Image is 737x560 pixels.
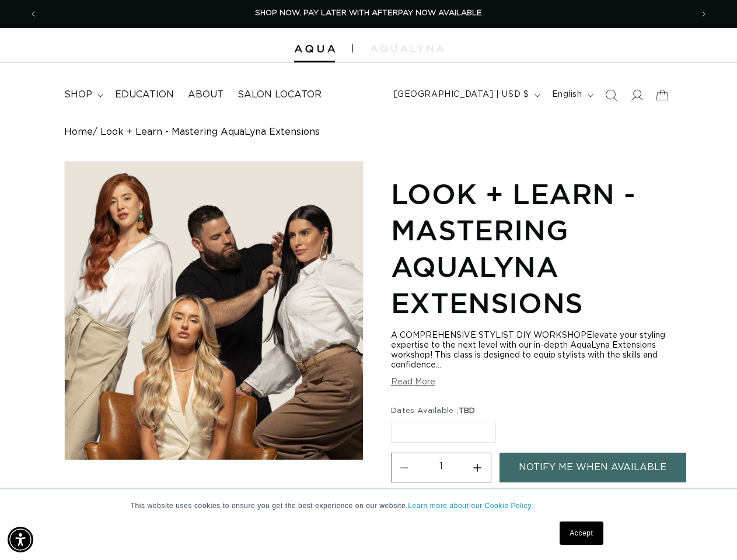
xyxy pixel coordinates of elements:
[64,127,672,138] nav: breadcrumbs
[459,407,476,415] span: TBD
[391,422,496,443] label: TBD
[545,84,598,106] button: English
[108,82,181,108] a: Education
[230,82,329,108] a: Salon Locator
[237,89,322,101] span: Salon Locator
[391,176,673,321] h1: Look + Learn - Mastering AquaLyna Extensions
[64,161,364,555] media-gallery: Gallery Viewer
[387,84,545,106] button: [GEOGRAPHIC_DATA] | USD $
[391,331,673,370] div: A COMPREHENSIVE STYLIST DIY WORKSHOPElevate your styling expertise to the next level with our in-...
[294,45,335,53] img: Aqua Hair Extensions
[391,405,477,417] legend: Dates Available :
[560,521,603,545] a: Accept
[255,9,482,17] span: SHOP NOW. PAY LATER WITH AFTERPAY NOW AVAILABLE
[598,82,624,108] summary: Search
[519,453,666,482] span: Notify me when available
[691,3,717,25] button: Next announcement
[500,453,687,482] button: Notify me when available
[20,3,46,25] button: Previous announcement
[552,89,582,101] span: English
[679,504,737,560] iframe: Chat Widget
[64,89,92,101] span: shop
[131,501,607,511] p: This website uses cookies to ensure you get the best experience on our website.
[57,82,108,108] summary: shop
[408,502,533,510] a: Learn more about our Cookie Policy.
[371,45,443,52] img: aqualyna.com
[100,127,320,138] span: Look + Learn - Mastering AquaLyna Extensions
[64,127,93,138] a: Home
[391,377,435,387] button: Read More
[181,82,230,108] a: About
[188,89,223,101] span: About
[115,89,174,101] span: Education
[8,527,33,552] div: Accessibility Menu
[394,89,529,101] span: [GEOGRAPHIC_DATA] | USD $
